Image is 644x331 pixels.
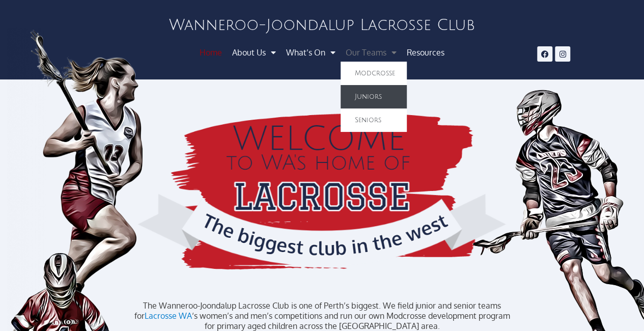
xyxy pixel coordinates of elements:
[134,43,510,62] nav: Menu
[341,62,407,85] a: Modcrosse
[281,43,341,62] a: What’s On
[194,43,227,62] a: Home
[341,85,407,108] a: Juniors
[402,43,450,62] a: Resources
[227,43,281,62] a: About Us
[341,43,402,62] a: Our Teams
[134,18,510,33] h2: Wanneroo-Joondalup Lacrosse Club
[144,311,191,321] a: Lacrosse WA
[133,300,510,331] p: The Wanneroo-Joondalup Lacrosse Club is one of Perth’s biggest. We field junior and senior teams ...
[341,108,407,132] a: Seniors
[341,62,407,132] ul: Our Teams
